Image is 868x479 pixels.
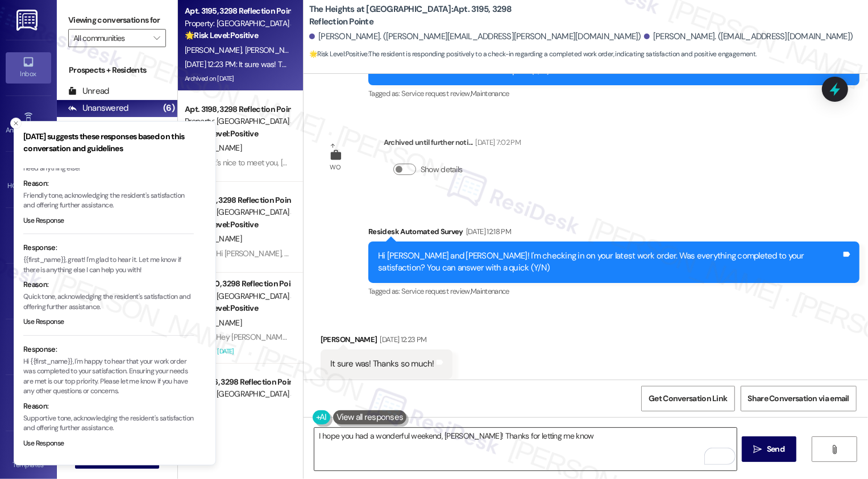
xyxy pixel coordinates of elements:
span: Maintenance [471,286,509,296]
h3: [DATE] suggests these responses based on this conversation and guidelines [23,131,194,155]
div: Archived until further noti... [384,136,521,152]
textarea: To enrich screen reader interactions, please activate Accessibility in Grammarly extension settings [314,428,737,470]
p: Friendly tone, acknowledging the resident's satisfaction and offering further assistance. [23,191,194,211]
div: Property: [GEOGRAPHIC_DATA] at [GEOGRAPHIC_DATA] [185,18,290,30]
button: Use Response [23,216,64,226]
div: Prospects + Residents [57,64,177,76]
div: Apt. 3336, 3298 Reflection Pointe [185,376,290,388]
i:  [754,445,762,454]
div: [PERSON_NAME] [321,334,452,349]
div: Property: [GEOGRAPHIC_DATA] at [GEOGRAPHIC_DATA] [185,115,290,127]
b: The Heights at [GEOGRAPHIC_DATA]: Apt. 3195, 3298 Reflection Pointe [309,3,537,28]
div: Reason: [23,401,194,412]
div: Tagged as: [368,283,859,299]
span: [PERSON_NAME] [185,143,242,153]
div: [DATE] 12:23 PM [377,334,426,345]
p: Quick tone, acknowledging the resident's satisfaction and offering further assistance. [23,292,194,312]
div: Tagged as: [321,379,452,395]
span: Share Conversation via email [748,393,849,405]
div: [DATE] 12:18 PM [463,226,511,238]
span: : The resident is responding positively to a check-in regarding a completed work order, indicatin... [309,48,757,60]
span: Get Conversation Link [649,393,727,405]
img: ResiDesk Logo [16,10,40,31]
div: Apt. 3440, 3298 Reflection Pointe [185,278,290,290]
span: Service request review , [401,89,471,98]
div: Unread [68,85,109,97]
button: Send [742,436,797,462]
div: Residesk Automated Survey [368,226,859,241]
div: [PERSON_NAME]. ([EMAIL_ADDRESS][DOMAIN_NAME]) [644,31,853,43]
a: Templates • [6,443,51,474]
div: Unanswered [68,102,128,114]
a: Insights • [6,276,51,306]
button: Use Response [23,317,64,327]
div: Archived on [DATE] [184,344,291,359]
div: Reason: [23,178,194,189]
i:  [153,34,160,43]
div: [DATE] 7:02 PM [472,136,521,148]
strong: 🌟 Risk Level: Positive [185,303,258,313]
div: It sure was! Thanks so much! [330,358,434,370]
div: Property: [GEOGRAPHIC_DATA] at [GEOGRAPHIC_DATA] [185,206,290,218]
div: (6) [160,99,177,117]
label: Show details [421,164,463,176]
a: Inbox [6,52,51,83]
span: Send [767,443,784,455]
strong: 🌟 Risk Level: Positive [185,30,258,40]
a: Site Visit • [6,220,51,251]
button: Use Response [23,439,64,449]
p: {{first_name}}, great! I'm glad to hear it. Let me know if there is anything else I can help you ... [23,255,194,275]
a: Buildings [6,332,51,363]
span: [PERSON_NAME] [185,234,242,244]
strong: 🌟 Risk Level: Positive [309,49,368,59]
span: [PERSON_NAME] [185,45,245,55]
div: Tagged as: [368,85,859,102]
div: Response: [23,344,194,355]
p: Supportive tone, acknowledging the resident's satisfaction and offering further assistance. [23,414,194,434]
div: WO [330,161,340,173]
label: Viewing conversations for [68,11,166,29]
div: Apt. 3198, 3298 Reflection Pointe [185,103,290,115]
input: All communities [73,29,148,47]
button: Get Conversation Link [641,386,734,411]
div: Apt. 3172, 3298 Reflection Pointe [185,194,290,206]
i:  [830,445,839,454]
div: [DATE] 12:23 PM: It sure was! Thanks so much! [185,59,334,69]
div: Apt. 3195, 3298 Reflection Pointe [185,5,290,17]
strong: 🌟 Risk Level: Positive [185,128,258,139]
div: Response: [23,242,194,253]
button: Share Conversation via email [741,386,857,411]
a: HOA Assistant [6,164,51,195]
div: Property: [GEOGRAPHIC_DATA] at [GEOGRAPHIC_DATA] [185,290,290,302]
span: [PERSON_NAME] [244,45,301,55]
p: Hi {{first_name}}, I'm happy to hear that your work order was completed to your satisfaction. Ens... [23,357,194,397]
div: Reason: [23,279,194,290]
span: Service request review , [401,286,471,296]
button: Close toast [10,118,22,129]
strong: 🌟 Risk Level: Positive [185,219,258,230]
span: Maintenance [471,89,509,98]
div: Property: [GEOGRAPHIC_DATA] at [GEOGRAPHIC_DATA] [185,388,290,400]
div: [PERSON_NAME]. ([PERSON_NAME][EMAIL_ADDRESS][PERSON_NAME][DOMAIN_NAME]) [309,31,641,43]
a: Leads [6,388,51,418]
span: [PERSON_NAME] [185,318,242,328]
div: Hi [PERSON_NAME] and [PERSON_NAME]! I'm checking in on your latest work order. Was everything com... [378,250,841,274]
div: Archived on [DATE] [184,72,291,86]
